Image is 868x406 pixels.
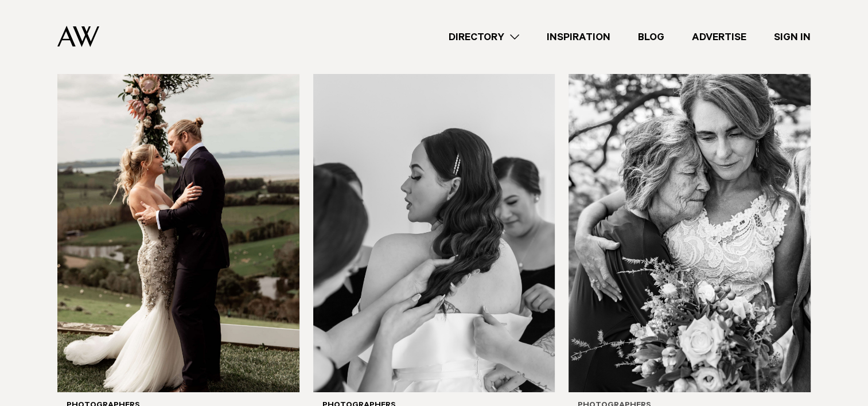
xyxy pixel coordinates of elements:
a: Inspiration [533,29,624,45]
img: Auckland Weddings Logo [57,26,99,47]
a: Blog [624,29,678,45]
img: Auckland Weddings Photographers | Moving Films + Photography [313,68,555,392]
a: Sign In [760,29,824,45]
img: Auckland Weddings Photographers | Woollie Weddings [57,68,299,392]
img: Auckland Weddings Photographers | Kirsten Summers [569,68,811,392]
a: Directory [435,29,533,45]
a: Advertise [678,29,760,45]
